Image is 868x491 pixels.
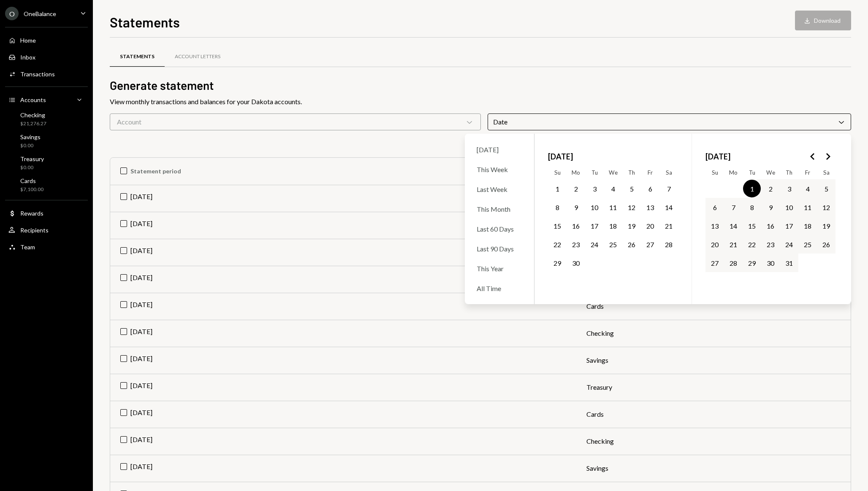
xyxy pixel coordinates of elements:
button: Wednesday, June 4th, 2025 [604,180,622,197]
button: Go to the Previous Month [805,149,820,164]
th: Sunday [705,166,724,179]
button: Friday, June 13th, 2025 [641,198,659,216]
button: Monday, July 14th, 2025, selected [724,217,742,235]
th: Sunday [548,166,567,179]
div: $7,100.00 [20,186,43,193]
td: Savings [576,347,851,374]
button: Sunday, June 1st, 2025 [548,180,566,197]
th: Friday [641,166,659,179]
button: Thursday, June 26th, 2025 [623,235,640,253]
div: Last 90 Days [472,240,527,258]
a: Inbox [5,49,88,65]
button: Thursday, June 12th, 2025 [623,198,640,216]
table: June 2025 [548,166,678,291]
button: Monday, June 9th, 2025 [567,198,585,216]
button: Tuesday, July 29th, 2025, selected [743,254,761,272]
div: Inbox [20,54,35,61]
div: O [5,7,19,20]
a: Statements [110,46,165,67]
a: Rewards [5,205,88,221]
button: Wednesday, July 9th, 2025, selected [762,198,779,216]
div: Recipients [20,227,49,234]
div: Account Letters [175,53,220,60]
button: Monday, June 2nd, 2025 [567,180,585,197]
div: Cards [20,177,43,184]
button: Sunday, July 27th, 2025, selected [706,254,724,272]
td: Cards [576,293,851,320]
button: Friday, July 25th, 2025, selected [799,235,816,253]
button: Sunday, June 29th, 2025 [548,254,566,272]
button: Thursday, June 19th, 2025 [623,217,640,235]
button: Wednesday, June 25th, 2025 [604,235,622,253]
div: Treasury [20,155,44,162]
th: Monday [567,166,585,179]
div: Date [488,113,851,130]
button: Tuesday, June 10th, 2025 [586,198,603,216]
button: Tuesday, July 8th, 2025, selected [743,198,761,216]
th: Thursday [622,166,641,179]
td: Treasury [576,374,851,401]
div: [DATE] [472,140,527,159]
table: July 2025 [705,166,835,291]
div: Last 60 Days [472,220,527,238]
td: Checking [576,320,851,347]
button: Saturday, June 14th, 2025 [660,198,678,216]
th: Wednesday [761,166,780,179]
button: Saturday, July 26th, 2025, selected [817,235,835,253]
button: Thursday, July 24th, 2025, selected [780,235,798,253]
a: Checking$21,276.27 [5,109,88,129]
button: Tuesday, June 24th, 2025 [586,235,603,253]
button: Wednesday, July 23rd, 2025, selected [762,235,779,253]
a: Home [5,32,88,48]
button: Wednesday, June 18th, 2025 [604,217,622,235]
div: Team [20,243,35,251]
button: Friday, July 4th, 2025, selected [799,180,816,197]
td: Savings [576,455,851,482]
button: Wednesday, July 16th, 2025, selected [762,217,779,235]
button: Thursday, June 5th, 2025 [623,180,640,197]
a: Transactions [5,66,88,81]
a: Cards$7,100.00 [5,175,88,195]
button: Sunday, July 20th, 2025, selected [706,235,724,253]
button: Tuesday, July 15th, 2025, selected [743,217,761,235]
div: Transactions [20,70,55,78]
div: Home [20,37,36,44]
button: Wednesday, June 11th, 2025 [604,198,622,216]
a: Team [5,239,88,254]
div: Accounts [20,96,46,103]
div: $21,276.27 [20,120,46,127]
button: Friday, July 18th, 2025, selected [799,217,816,235]
div: View monthly transactions and balances for your Dakota accounts. [110,97,851,107]
th: Monday [724,166,743,179]
a: Savings$0.00 [5,131,88,151]
button: Monday, July 28th, 2025, selected [724,254,742,272]
button: Monday, June 16th, 2025 [567,217,585,235]
button: Saturday, July 5th, 2025, selected [817,180,835,197]
button: Sunday, June 8th, 2025 [548,198,566,216]
th: Wednesday [604,166,622,179]
th: Friday [798,166,817,179]
button: Tuesday, July 1st, 2025, selected [743,180,761,197]
button: Monday, July 7th, 2025, selected [724,198,742,216]
button: Tuesday, July 22nd, 2025, selected [743,235,761,253]
td: Checking [576,428,851,455]
div: Last Week [472,180,527,198]
button: Tuesday, June 17th, 2025 [586,217,603,235]
th: Tuesday [585,166,604,179]
div: $0.00 [20,142,41,149]
div: This Week [472,160,527,178]
button: Saturday, July 12th, 2025, selected [817,198,835,216]
button: Friday, June 6th, 2025 [641,180,659,197]
a: Account Letters [165,46,231,67]
button: Saturday, June 7th, 2025 [660,180,678,197]
button: Saturday, June 28th, 2025 [660,235,678,253]
div: All Time [472,279,527,297]
a: Treasury$0.00 [5,153,88,173]
button: Friday, July 11th, 2025, selected [799,198,816,216]
span: [DATE] [705,147,730,166]
button: Go to the Next Month [820,149,835,164]
button: Thursday, July 10th, 2025, selected [780,198,798,216]
h1: Statements [110,13,180,30]
button: Saturday, June 21st, 2025 [660,217,678,235]
th: Saturday [659,166,678,179]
